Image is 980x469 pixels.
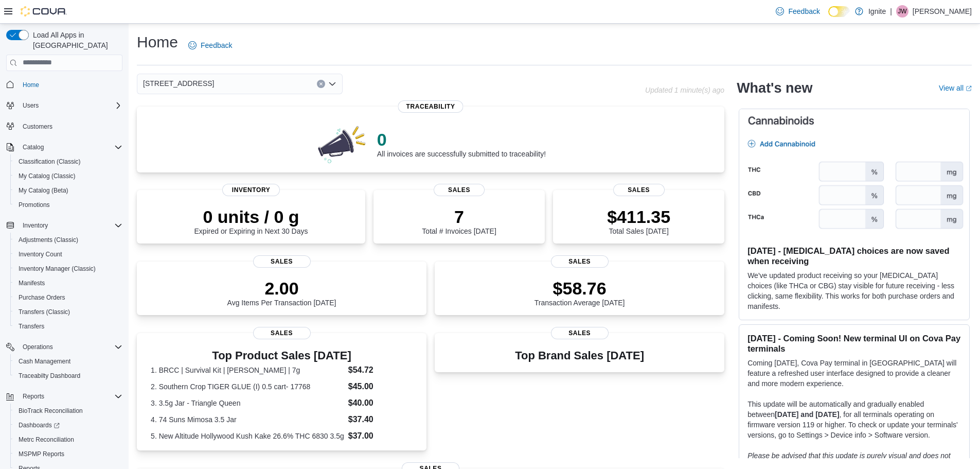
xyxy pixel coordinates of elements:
span: My Catalog (Classic) [14,170,122,182]
span: Inventory [23,221,48,230]
button: Reports [19,390,48,403]
div: Total Sales [DATE] [607,206,670,235]
h1: Home [137,32,178,53]
span: Transfers [19,322,44,331]
div: Avg Items Per Transaction [DATE] [227,278,336,307]
span: Sales [551,327,609,339]
a: Dashboards [14,419,64,431]
button: Adjustments (Classic) [10,233,127,247]
button: Clear input [317,80,325,88]
span: My Catalog (Classic) [19,172,76,180]
a: Feedback [184,35,236,56]
div: Transaction Average [DATE] [534,278,625,307]
div: Joshua Woodham [896,5,908,18]
button: Catalog [19,141,48,153]
span: Inventory Manager (Classic) [14,263,122,275]
span: Operations [23,343,53,351]
img: Cova [21,6,67,16]
div: All invoices are successfully submitted to traceability! [377,129,546,158]
span: Sales [613,184,665,196]
button: Inventory [19,219,52,232]
span: Inventory [222,184,280,196]
button: Open list of options [328,80,336,88]
a: Cash Management [14,355,75,368]
button: Reports [2,389,127,404]
span: Dashboards [14,419,122,431]
span: Sales [253,255,311,268]
button: Cash Management [10,354,127,369]
p: 0 units / 0 g [194,206,308,227]
a: MSPMP Reports [14,448,68,460]
span: MSPMP Reports [14,448,122,460]
dd: $54.72 [348,364,413,376]
button: Users [19,99,43,112]
span: Manifests [19,279,45,287]
strong: [DATE] and [DATE] [775,410,839,419]
span: Feedback [788,6,819,16]
button: My Catalog (Beta) [10,183,127,198]
span: Feedback [201,40,232,50]
button: Customers [2,119,127,134]
a: BioTrack Reconciliation [14,405,87,417]
dt: 3. 3.5g Jar - Triangle Queen [151,398,344,408]
p: Updated 1 minute(s) ago [645,86,724,94]
span: Load All Apps in [GEOGRAPHIC_DATA] [29,30,122,50]
a: Inventory Count [14,248,66,260]
a: Home [19,79,43,91]
dd: $37.00 [348,430,413,442]
span: Traceability [398,100,464,113]
span: Sales [253,327,311,339]
span: Customers [19,120,122,133]
h3: Top Product Sales [DATE] [151,350,413,362]
span: Inventory Manager (Classic) [19,265,96,273]
button: Operations [19,341,57,353]
span: Inventory [19,219,122,232]
a: Customers [19,120,57,133]
svg: External link [966,85,972,92]
h2: What's new [737,80,812,96]
span: Users [23,101,39,110]
span: Cash Management [19,357,70,366]
button: Manifests [10,276,127,290]
a: Transfers (Classic) [14,306,74,318]
button: Metrc Reconciliation [10,432,127,447]
dd: $45.00 [348,380,413,393]
p: 0 [377,129,546,150]
span: Traceabilty Dashboard [19,372,80,380]
span: Home [23,81,39,89]
a: Adjustments (Classic) [14,234,82,246]
dt: 4. 74 Suns Mimosa 3.5 Jar [151,414,344,425]
dt: 5. New Altitude Hollywood Kush Kake 26.6% THC 6830 3.5g [151,431,344,441]
a: Transfers [14,320,48,333]
span: Classification (Classic) [14,155,122,168]
button: Transfers (Classic) [10,305,127,319]
span: Inventory Count [19,250,62,258]
button: Inventory Manager (Classic) [10,262,127,276]
button: Users [2,98,127,113]
a: Traceabilty Dashboard [14,370,84,382]
button: Home [2,77,127,92]
dd: $40.00 [348,397,413,409]
a: Classification (Classic) [14,155,85,168]
a: Purchase Orders [14,291,69,304]
dd: $37.40 [348,413,413,426]
span: Classification (Classic) [19,158,81,166]
a: Dashboards [10,418,127,432]
a: View allExternal link [939,84,972,92]
a: My Catalog (Beta) [14,184,73,197]
p: We've updated product receiving so your [MEDICAL_DATA] choices (like THCa or CBG) stay visible fo... [747,270,961,311]
button: MSPMP Reports [10,447,127,461]
dt: 1. BRCC | Survival Kit | [PERSON_NAME] | 7g [151,365,344,375]
span: Traceabilty Dashboard [14,370,122,382]
button: Operations [2,340,127,354]
span: Promotions [19,201,50,209]
span: My Catalog (Beta) [19,186,68,195]
button: Promotions [10,198,127,212]
span: Transfers (Classic) [14,306,122,318]
span: Transfers (Classic) [19,308,70,316]
span: Adjustments (Classic) [19,236,78,244]
p: Coming [DATE], Cova Pay terminal in [GEOGRAPHIC_DATA] will feature a refreshed user interface des... [747,358,961,389]
p: $411.35 [607,206,670,227]
span: Adjustments (Classic) [14,234,122,246]
span: Reports [19,390,122,403]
